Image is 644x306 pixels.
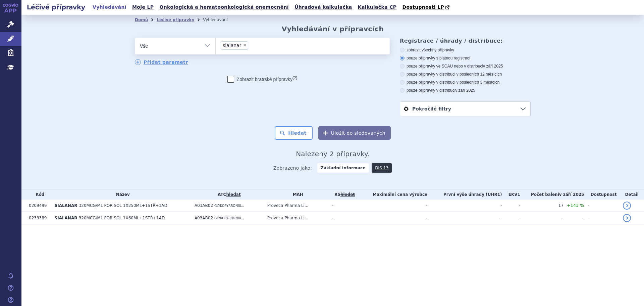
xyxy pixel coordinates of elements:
[400,38,531,44] h3: Registrace / úhrady / distribuce:
[250,41,254,49] input: sialanar
[520,212,563,224] td: -
[273,163,312,173] span: Zobrazeno jako:
[400,88,531,93] label: pouze přípravky v distribuci
[623,214,631,222] a: detail
[483,64,503,69] span: v září 2025
[135,59,188,65] a: Přidat parametr
[567,203,584,208] span: +143 %
[292,76,297,80] abbr: (?)
[400,80,531,85] label: pouze přípravky v distribuci v posledních 3 měsících
[329,212,358,224] td: -
[520,200,563,212] td: 17
[502,212,520,224] td: -
[25,212,51,224] td: 0238389
[55,216,77,220] span: SIALANAR
[340,192,355,197] a: vyhledávání neobsahuje žádnou platnou referenční skupinu
[502,189,520,200] th: EKV1
[79,203,167,208] span: 320MCG/ML POR SOL 1X250ML+1STŘ+1AD
[191,189,264,200] th: ATC
[282,25,384,33] h2: Vyhledávání v přípravcích
[559,192,584,197] span: v září 2025
[357,189,427,200] th: Maximální cena výrobce
[195,203,213,208] span: A03AB02
[264,189,329,200] th: MAH
[584,212,620,224] td: -
[51,189,191,200] th: Název
[25,200,51,212] td: 0209499
[226,192,240,197] a: hledat
[195,216,213,220] span: A03AB02
[372,163,392,173] a: DIS-13
[243,43,247,47] span: ×
[329,189,358,200] th: RS
[25,189,51,200] th: Kód
[214,216,244,220] span: GLYKOPYRRONIU...
[55,203,77,208] span: SIALANAR
[584,200,620,212] td: -
[264,200,329,212] td: Proveca Pharma Li...
[292,3,354,12] a: Úhradová kalkulačka
[223,43,241,48] span: sialanar
[427,200,502,212] td: -
[135,17,148,22] a: Domů
[584,189,620,200] th: Dostupnost
[214,204,244,208] span: GLYKOPYRRONIU...
[502,200,520,212] td: -
[79,216,165,220] span: 320MCG/ML POR SOL 1X60ML+1STŘ+1AD
[623,202,631,210] a: detail
[340,192,355,197] del: hledat
[620,189,644,200] th: Detail
[264,212,329,224] td: Proveca Pharma Li...
[157,3,291,12] a: Onkologická a hematoonkologická onemocnění
[400,3,453,12] a: Dostupnosti LP
[203,15,236,25] li: Vyhledávání
[520,189,584,200] th: Počet balení
[427,212,502,224] td: -
[317,163,369,173] strong: Základní informace
[356,3,399,12] a: Kalkulačka CP
[157,17,194,22] a: Léčivé přípravky
[91,3,128,12] a: Vyhledávání
[329,200,358,212] td: -
[400,102,530,116] a: Pokročilé filtry
[318,126,391,140] button: Uložit do sledovaných
[427,189,502,200] th: První výše úhrady (UHR1)
[400,55,531,61] label: pouze přípravky s platnou registrací
[400,47,531,53] label: zobrazit všechny přípravky
[227,76,298,83] label: Zobrazit bratrské přípravky
[563,212,584,224] td: -
[275,126,313,140] button: Hledat
[400,72,531,77] label: pouze přípravky v distribuci v posledních 12 měsících
[130,3,156,12] a: Moje LP
[402,4,444,10] span: Dostupnosti LP
[21,2,91,12] h2: Léčivé přípravky
[455,88,475,93] span: v září 2025
[400,63,531,69] label: pouze přípravky ve SCAU nebo v distribuci
[296,150,370,158] span: Nalezeny 2 přípravky.
[357,200,427,212] td: -
[357,212,427,224] td: -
